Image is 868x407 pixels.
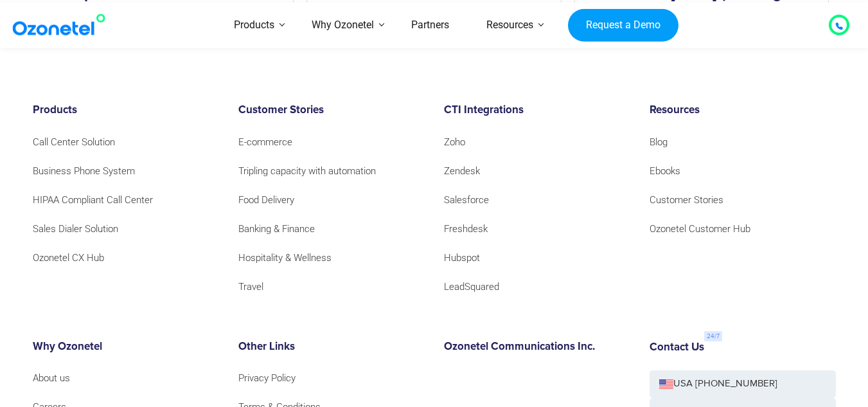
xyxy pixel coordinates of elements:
h6: Customer Stories [238,104,425,117]
a: Blog [650,134,668,151]
a: Sales Dialer Solution [33,221,118,238]
a: Hubspot [444,249,480,267]
h6: Resources [650,104,836,117]
h6: Contact Us [650,341,704,354]
a: Ebooks [650,163,680,180]
a: Why Ozonetel [293,3,393,48]
a: Ozonetel CX Hub [33,249,104,267]
a: Food Delivery [238,192,294,209]
a: USA [PHONE_NUMBER] [650,370,836,398]
a: Zendesk [444,163,480,180]
h6: Products [33,104,219,117]
a: Call Center Solution [33,134,115,151]
a: Resources [468,3,552,48]
a: Freshdesk [444,221,488,238]
h6: Other Links [238,341,425,354]
a: Partners [393,3,468,48]
a: LeadSquared [444,278,499,296]
a: HIPAA Compliant Call Center [33,192,153,209]
a: About us [33,370,70,387]
h6: Ozonetel Communications Inc. [444,341,630,354]
h6: Why Ozonetel [33,341,219,354]
a: Salesforce [444,192,489,209]
a: Travel [238,278,263,296]
a: Request a Demo [568,8,678,42]
a: Ozonetel Customer Hub [650,221,750,238]
a: Privacy Policy [238,370,296,387]
a: Zoho [444,134,465,151]
a: E-commerce [238,134,292,151]
a: Banking & Finance [238,221,315,238]
img: us-flag.png [659,379,673,389]
a: Customer Stories [650,192,723,209]
a: Tripling capacity with automation [238,163,376,180]
a: Products [215,3,293,48]
a: Hospitality & Wellness [238,249,332,267]
h6: CTI Integrations [444,104,630,117]
a: Business Phone System [33,163,135,180]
